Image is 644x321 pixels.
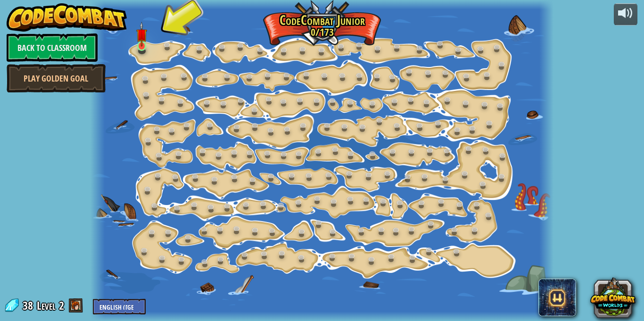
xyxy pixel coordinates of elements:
[7,64,106,92] a: Play Golden Goal
[614,3,637,25] button: Adjust volume
[59,298,64,313] span: 2
[136,22,147,47] img: level-banner-unstarted.png
[7,3,127,32] img: CodeCombat - Learn how to code by playing a game
[37,298,56,313] span: Level
[23,298,36,313] span: 38
[7,33,98,62] a: Back to Classroom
